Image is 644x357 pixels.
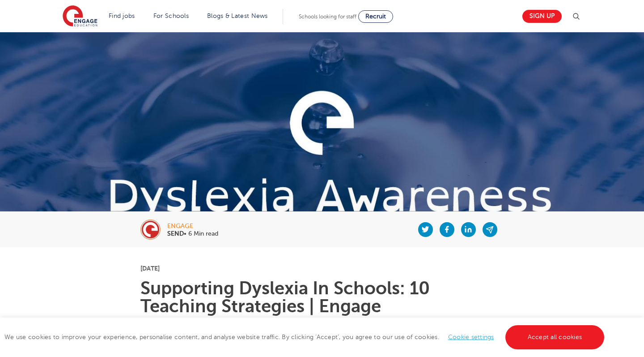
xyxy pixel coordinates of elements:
p: [DATE] [140,265,504,271]
div: engage [167,223,218,229]
a: Recruit [358,10,393,23]
span: We use cookies to improve your experience, personalise content, and analyse website traffic. By c... [4,334,606,340]
a: For Schools [153,13,189,19]
b: SEND [167,230,184,237]
span: Recruit [365,13,386,20]
img: Engage Education [63,5,97,28]
a: Find jobs [109,13,135,19]
p: • 6 Min read [167,231,218,237]
h1: Supporting Dyslexia In Schools: 10 Teaching Strategies | Engage [140,280,504,315]
a: Blogs & Latest News [207,13,268,19]
a: Sign up [522,10,562,23]
a: Accept all cookies [505,325,605,349]
span: Schools looking for staff [299,13,356,20]
a: Cookie settings [448,334,494,340]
